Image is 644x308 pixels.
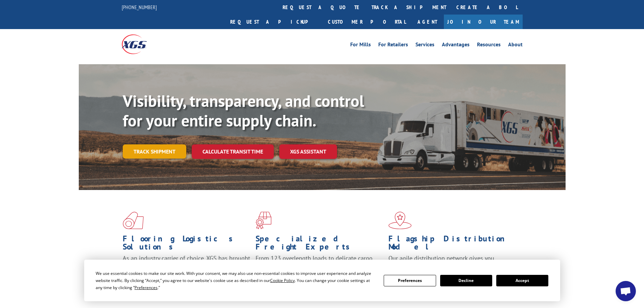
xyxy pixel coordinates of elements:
h1: Specialized Freight Experts [256,235,383,254]
h1: Flagship Distribution Model [388,235,516,254]
a: Join Our Team [444,15,523,29]
a: [PHONE_NUMBER] [122,4,157,10]
a: Services [415,42,434,49]
a: Track shipment [123,144,186,159]
b: Visibility, transparency, and control for your entire supply chain. [123,90,364,131]
button: Accept [496,275,548,286]
img: xgs-icon-total-supply-chain-intelligence-red [123,212,144,229]
span: Our agile distribution network gives you nationwide inventory management on demand. [388,254,513,270]
span: Cookie Policy [270,278,295,283]
img: xgs-icon-focused-on-flooring-red [256,212,271,229]
button: Decline [440,275,492,286]
img: xgs-icon-flagship-distribution-model-red [388,212,412,229]
p: From 123 overlength loads to delicate cargo, our experienced staff knows the best way to move you... [256,254,383,284]
span: As an industry carrier of choice, XGS has brought innovation and dedication to flooring logistics... [123,254,250,278]
a: XGS ASSISTANT [279,144,337,159]
a: Calculate transit time [192,144,274,159]
a: Open chat [616,281,636,301]
a: Resources [477,42,501,49]
div: Cookie Consent Prompt [84,260,560,301]
a: Advantages [442,42,470,49]
div: We use essential cookies to make our site work. With your consent, we may also use non-essential ... [96,270,376,291]
a: Request a pickup [225,15,323,29]
a: Agent [411,15,444,29]
a: Customer Portal [323,15,411,29]
a: For Mills [350,42,371,49]
a: About [508,42,523,49]
h1: Flooring Logistics Solutions [123,235,251,254]
span: Preferences [135,285,158,290]
button: Preferences [384,275,436,286]
a: For Retailers [378,42,408,49]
